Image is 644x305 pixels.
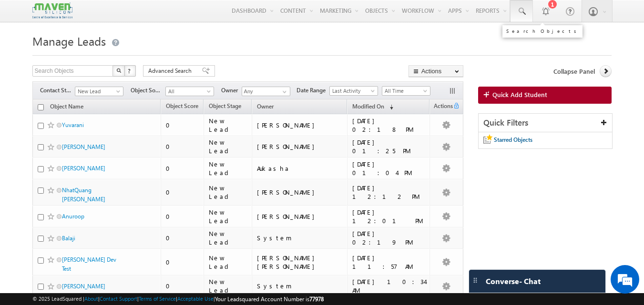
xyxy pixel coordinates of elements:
[131,86,165,95] span: Object Source
[32,2,72,19] img: Custom Logo
[352,184,425,201] div: [DATE] 12:12 PM
[75,87,123,96] a: New Lead
[165,87,214,96] a: All
[62,143,105,150] a: [PERSON_NAME]
[124,65,136,77] button: ?
[45,101,88,114] a: Object Name
[75,87,121,96] span: New Lead
[166,188,199,197] div: 0
[506,28,579,34] div: Search Objects
[430,101,453,113] span: Actions
[166,258,199,266] div: 0
[166,212,199,221] div: 0
[62,213,84,220] a: Anuroop
[209,102,241,109] span: Object Stage
[352,254,425,271] div: [DATE] 11:57 AM
[494,136,532,143] span: Starred Objects
[309,295,324,303] span: 77978
[128,67,132,75] span: ?
[166,164,199,173] div: 0
[330,87,375,95] span: Last Activity
[221,86,242,95] span: Owner
[204,101,246,113] a: Object Stage
[352,208,425,225] div: [DATE] 12:01 PM
[148,67,194,75] span: Advanced Search
[257,188,343,197] div: [PERSON_NAME]
[242,87,290,96] input: Type to Search
[62,283,105,290] a: [PERSON_NAME]
[84,295,98,302] a: About
[166,87,211,96] span: All
[352,160,425,177] div: [DATE] 01:04 PM
[257,103,274,110] span: Owner
[296,86,329,95] span: Date Range
[215,295,324,303] span: Your Leadsquared Account Number is
[486,277,541,285] span: Converse - Chat
[209,229,247,246] div: New Lead
[382,87,428,95] span: All Time
[166,282,199,290] div: 0
[257,282,343,290] div: System
[100,295,137,302] a: Contact Support
[62,121,84,128] a: Yuvarani
[156,5,179,28] div: Minimize live chat window
[257,164,343,173] div: Aukasha
[348,101,398,113] a: Modified On (sorted descending)
[209,254,247,271] div: New Lead
[40,86,75,95] span: Contact Stage
[161,101,203,113] a: Object Score
[257,121,343,129] div: [PERSON_NAME]
[209,184,247,201] div: New Lead
[257,212,343,221] div: [PERSON_NAME]
[130,237,173,250] em: Start Chat
[166,142,199,151] div: 0
[209,138,247,155] div: New Lead
[32,33,106,49] span: Manage Leads
[352,138,425,155] div: [DATE] 01:25 PM
[352,277,425,295] div: [DATE] 10:34 AM
[209,117,247,134] div: New Lead
[62,187,105,203] a: NhatQuang [PERSON_NAME]
[382,86,430,96] a: All Time
[409,65,463,77] button: Actions
[386,103,393,111] span: (sorted descending)
[166,102,198,109] span: Object Score
[479,114,613,132] div: Quick Filters
[352,103,384,110] span: Modified On
[166,121,199,129] div: 0
[257,254,343,271] div: [PERSON_NAME] [PERSON_NAME]
[166,234,199,242] div: 0
[209,160,247,177] div: New Lead
[62,235,75,242] a: Balaji
[257,142,343,151] div: [PERSON_NAME]
[62,165,105,172] a: [PERSON_NAME]
[16,50,40,62] img: d_60004797649_company_0_60004797649
[209,208,247,225] div: New Lead
[352,117,425,134] div: [DATE] 02:18 PM
[257,234,343,242] div: System
[177,295,214,302] a: Acceptable Use
[478,87,612,104] a: Quick Add Student
[62,256,116,272] a: [PERSON_NAME] Dev Test
[277,87,289,97] a: Show All Items
[38,104,44,110] input: Check all records
[553,67,595,76] span: Collapse Panel
[50,50,160,62] div: Chat with us now
[492,90,547,99] span: Quick Add Student
[32,295,324,304] span: © 2025 LeadSquared | | | | |
[352,229,425,246] div: [DATE] 02:19 PM
[471,276,479,284] img: carter-drag
[116,68,121,73] img: Search
[139,295,176,302] a: Terms of Service
[209,277,247,295] div: New Lead
[329,86,378,96] a: Last Activity
[12,88,174,229] textarea: Type your message and hit 'Enter'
